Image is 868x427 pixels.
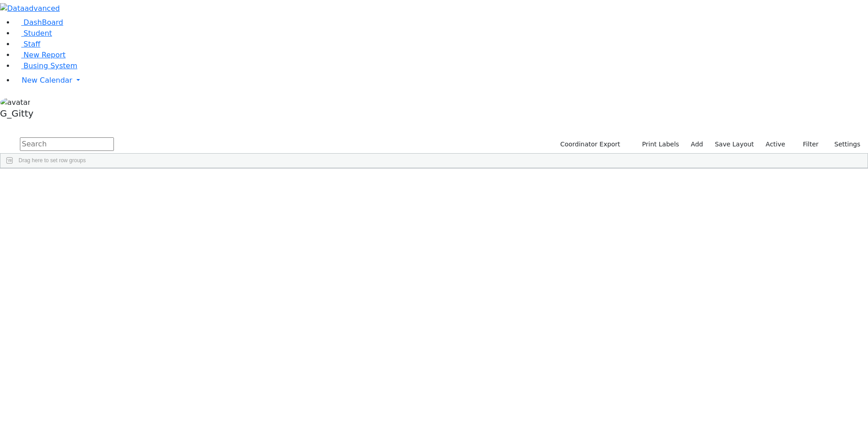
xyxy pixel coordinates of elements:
a: Staff [14,40,40,48]
a: DashBoard [14,18,63,27]
button: Settings [823,137,864,151]
button: Coordinator Export [554,137,624,151]
span: Busing System [24,61,77,70]
span: Student [24,29,52,38]
label: Active [762,137,789,151]
a: Add [687,137,707,151]
a: Busing System [14,61,77,70]
span: New Report [24,51,66,59]
button: Print Labels [632,137,683,151]
span: New Calendar [22,76,72,84]
span: Staff [24,40,40,48]
span: Drag here to set row groups [19,157,86,164]
span: DashBoard [24,18,63,27]
a: New Report [14,51,66,59]
button: Filter [791,137,823,151]
input: Search [20,137,114,151]
button: Save Layout [711,137,758,151]
a: Student [14,29,52,38]
a: New Calendar [14,71,868,89]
